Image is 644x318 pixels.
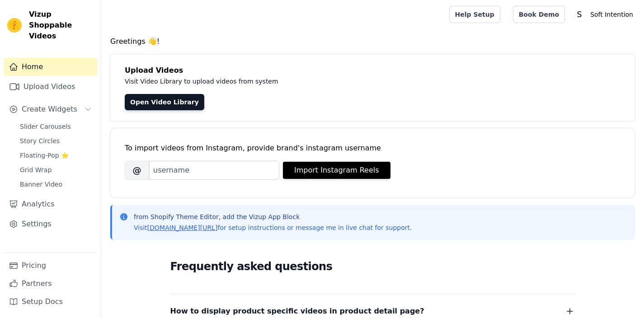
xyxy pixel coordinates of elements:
[4,215,97,233] a: Settings
[134,212,412,221] p: from Shopify Theme Editor, add the Vizup App Block
[22,104,77,115] span: Create Widgets
[14,164,97,176] a: Grid Wrap
[20,151,69,160] span: Floating-Pop ⭐
[14,135,97,147] a: Story Circles
[4,275,97,293] a: Partners
[4,100,97,118] button: Create Widgets
[20,136,60,145] span: Story Circles
[170,305,575,318] button: How to display product specific videos in product detail page?
[572,6,637,23] button: S Soft Intention
[125,65,620,76] h4: Upload Videos
[125,94,204,110] a: Open Video Library
[20,122,71,131] span: Slider Carousels
[577,10,582,19] text: S
[125,143,620,154] div: To import videos from Instagram, provide brand's instagram username
[20,180,62,189] span: Banner Video
[110,36,635,47] h4: Greetings 👋!
[449,6,500,23] a: Help Setup
[4,257,97,275] a: Pricing
[149,161,279,180] input: username
[170,305,424,318] span: How to display product specific videos in product detail page?
[4,195,97,213] a: Analytics
[7,18,22,33] img: Vizup
[14,149,97,162] a: Floating-Pop ⭐
[170,257,575,276] h2: Frequently asked questions
[20,165,52,174] span: Grid Wrap
[587,6,637,23] p: Soft Intention
[513,6,565,23] a: Book Demo
[147,224,218,231] a: [DOMAIN_NAME][URL]
[14,178,97,191] a: Banner Video
[134,223,412,232] p: Visit for setup instructions or message me in live chat for support.
[4,78,97,96] a: Upload Videos
[125,161,149,180] span: @
[4,58,97,76] a: Home
[283,162,390,179] button: Import Instagram Reels
[14,120,97,133] a: Slider Carousels
[125,76,530,87] p: Visit Video Library to upload videos from system
[29,9,94,42] span: Vizup Shoppable Videos
[4,293,97,311] a: Setup Docs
